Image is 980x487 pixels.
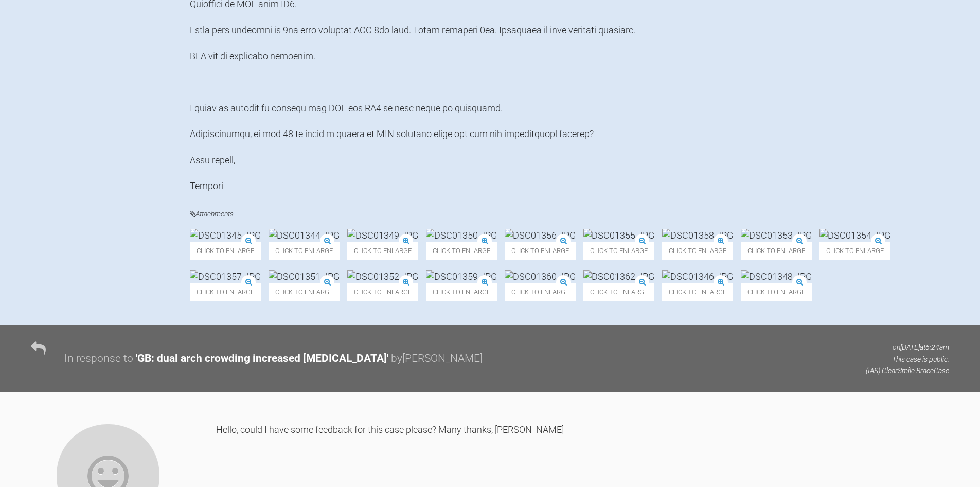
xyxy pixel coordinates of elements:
[269,242,340,260] span: Click to enlarge
[866,342,949,353] p: on [DATE] at 6:24am
[269,229,340,242] img: DSC01344.JPG
[583,229,654,242] img: DSC01355.JPG
[426,242,497,260] span: Click to enlarge
[347,283,418,301] span: Click to enlarge
[662,229,733,242] img: DSC01358.JPG
[583,270,654,283] img: DSC01362.JPG
[190,208,949,221] h4: Attachments
[136,350,388,367] div: ' GB: dual arch crowding increased [MEDICAL_DATA] '
[583,242,654,260] span: Click to enlarge
[426,283,497,301] span: Click to enlarge
[505,270,576,283] img: DSC01360.JPG
[190,283,261,301] span: Click to enlarge
[662,270,733,283] img: DSC01346.JPG
[583,283,654,301] span: Click to enlarge
[347,229,418,242] img: DSC01349.JPG
[269,270,340,283] img: DSC01351.JPG
[819,242,890,260] span: Click to enlarge
[426,229,497,242] img: DSC01350.JPG
[866,354,949,365] p: This case is public.
[662,242,733,260] span: Click to enlarge
[190,229,261,242] img: DSC01345.JPG
[347,270,418,283] img: DSC01352.JPG
[866,365,949,376] p: (IAS) ClearSmile Brace Case
[269,283,340,301] span: Click to enlarge
[505,229,576,242] img: DSC01356.JPG
[190,270,261,283] img: DSC01357.JPG
[347,242,418,260] span: Click to enlarge
[741,270,812,283] img: DSC01348.JPG
[190,242,261,260] span: Click to enlarge
[741,283,812,301] span: Click to enlarge
[64,350,133,367] div: In response to
[505,283,576,301] span: Click to enlarge
[505,242,576,260] span: Click to enlarge
[819,229,890,242] img: DSC01354.JPG
[662,283,733,301] span: Click to enlarge
[741,229,812,242] img: DSC01353.JPG
[741,242,812,260] span: Click to enlarge
[391,350,483,367] div: by [PERSON_NAME]
[426,270,497,283] img: DSC01359.JPG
